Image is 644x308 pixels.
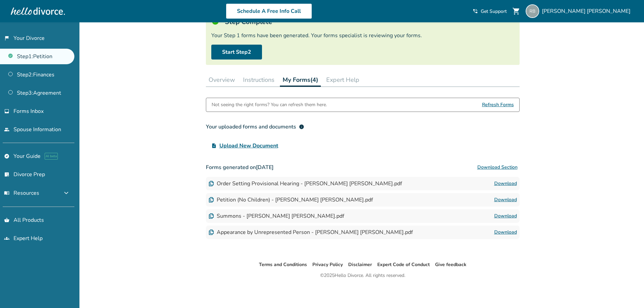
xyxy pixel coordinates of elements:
[209,180,402,187] div: Order Setting Provisional Hearing - [PERSON_NAME] [PERSON_NAME].pdf
[475,161,520,174] button: Download Section
[4,153,9,159] span: explore
[494,212,517,220] a: Download
[610,276,644,308] iframe: Chat Widget
[512,7,520,15] span: shopping_cart
[481,8,507,15] span: Get Support
[209,229,413,236] div: Appearance by Unrepresented Person - [PERSON_NAME] [PERSON_NAME].pdf
[4,236,9,241] span: groups
[219,142,278,150] span: Upload New Document
[435,261,467,269] li: Give feedback
[62,189,70,197] span: expand_more
[206,123,304,131] div: Your uploaded forms and documents
[4,189,39,197] span: Resources
[209,181,214,186] img: Document
[4,190,9,196] span: menu_book
[348,261,372,269] li: Disclaimer
[320,271,405,280] div: © 2025 Hello Divorce. All rights reserved.
[482,98,514,112] span: Refresh Forms
[542,7,633,15] span: [PERSON_NAME] [PERSON_NAME]
[312,261,343,268] a: Privacy Policy
[473,8,478,14] span: phone_in_talk
[226,3,312,19] a: Schedule A Free Info Call
[212,98,327,112] div: Not seeing the right forms? You can refresh them here.
[299,124,304,129] span: info
[211,32,514,39] div: Your Step 1 forms have been generated. Your forms specialist is reviewing your forms.
[4,172,9,177] span: list_alt_check
[206,161,520,174] h3: Forms generated on [DATE]
[526,4,539,18] img: rajashekar.billapati@aptiv.com
[240,73,277,87] button: Instructions
[209,212,344,220] div: Summons - [PERSON_NAME] [PERSON_NAME].pdf
[211,45,262,60] a: Start Step2
[494,180,517,188] a: Download
[209,197,214,203] img: Document
[324,73,362,87] button: Expert Help
[14,108,44,115] span: Forms Inbox
[4,35,9,41] span: flag_2
[377,261,430,268] a: Expert Code of Conduct
[211,143,217,148] span: upload_file
[494,196,517,204] a: Download
[45,153,58,160] span: AI beta
[206,73,238,87] button: Overview
[280,73,321,87] button: My Forms(4)
[473,8,507,15] a: phone_in_talkGet Support
[209,213,214,219] img: Document
[209,196,373,204] div: Petition (No Children) - [PERSON_NAME] [PERSON_NAME].pdf
[494,228,517,236] a: Download
[259,261,307,268] a: Terms and Conditions
[209,230,214,235] img: Document
[4,217,9,223] span: shopping_basket
[4,127,9,132] span: people
[4,109,9,114] span: inbox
